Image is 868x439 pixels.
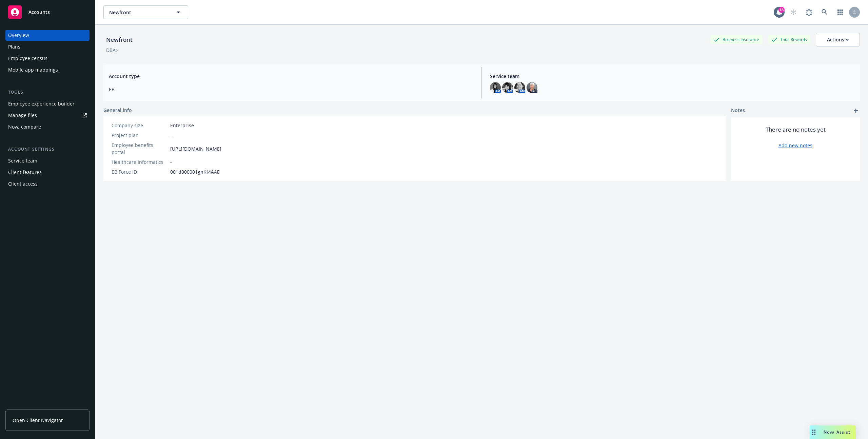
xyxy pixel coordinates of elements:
[170,158,172,166] span: -
[5,30,90,41] a: Overview
[731,107,745,115] span: Notes
[8,41,20,52] div: Plans
[170,145,221,152] a: [URL][DOMAIN_NAME]
[527,82,537,93] img: photo
[109,86,473,93] span: EB
[109,73,473,80] span: Account type
[5,121,90,132] a: Nova compare
[778,7,785,13] div: 18
[112,122,167,129] div: Company size
[833,5,847,19] a: Switch app
[5,53,90,64] a: Employee census
[824,429,850,435] span: Nova Assist
[8,110,37,121] div: Manage files
[8,98,75,109] div: Employee experience builder
[170,122,194,129] span: Enterprise
[112,168,167,175] div: EB Force ID
[5,146,90,153] div: Account settings
[5,110,90,121] a: Manage files
[8,53,47,64] div: Employee census
[103,107,132,114] span: General info
[827,33,849,46] div: Actions
[816,33,860,46] button: Actions
[5,155,90,166] a: Service team
[106,46,119,54] div: DBA: -
[5,64,90,75] a: Mobile app mappings
[810,425,818,439] div: Drag to move
[109,9,168,16] span: Newfront
[28,9,50,15] span: Accounts
[13,417,63,424] span: Open Client Navigator
[8,121,41,132] div: Nova compare
[490,73,854,80] span: Service team
[5,3,90,22] a: Accounts
[787,5,800,19] a: Start snowing
[8,167,42,178] div: Client features
[768,35,810,44] div: Total Rewards
[103,35,135,44] div: Newfront
[112,141,167,156] div: Employee benefits portal
[766,126,826,134] span: There are no notes yet
[852,107,860,115] a: add
[5,89,90,96] div: Tools
[112,132,167,139] div: Project plan
[818,5,831,19] a: Search
[170,132,172,139] span: -
[810,425,856,439] button: Nova Assist
[8,178,38,189] div: Client access
[112,158,167,166] div: Healthcare Informatics
[5,41,90,52] a: Plans
[710,35,763,44] div: Business Insurance
[170,168,220,175] span: 001d000001gnKf4AAE
[5,178,90,189] a: Client access
[8,64,58,75] div: Mobile app mappings
[778,142,812,149] a: Add new notes
[8,155,37,166] div: Service team
[103,5,188,19] button: Newfront
[802,5,816,19] a: Report a Bug
[8,30,29,41] div: Overview
[5,98,90,109] a: Employee experience builder
[490,82,501,93] img: photo
[514,82,525,93] img: photo
[5,167,90,178] a: Client features
[502,82,513,93] img: photo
